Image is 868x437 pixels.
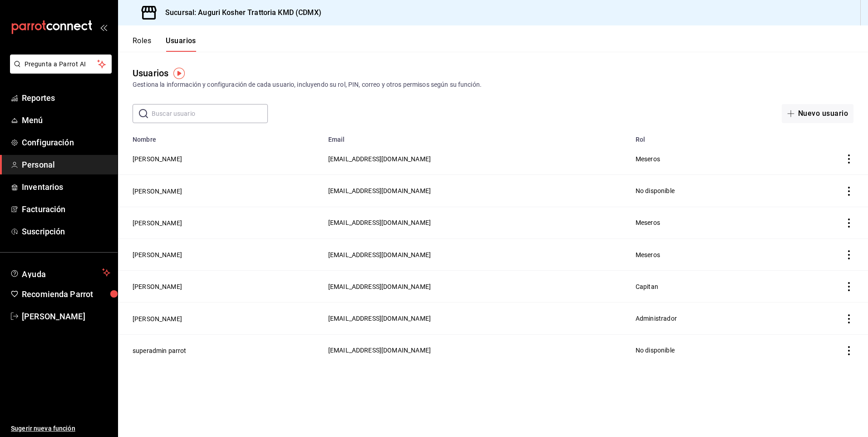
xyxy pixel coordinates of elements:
[6,66,112,75] a: Pregunta a Parrot AI
[630,334,779,366] td: No disponible
[636,315,677,322] span: Administrador
[133,80,853,89] div: Gestiona la información y configuración de cada usuario, incluyendo su rol, PIN, correo y otros p...
[323,130,630,143] th: Email
[133,66,168,80] div: Usuarios
[844,346,853,355] button: actions
[133,154,182,164] button: [PERSON_NAME]
[22,159,110,171] span: Personal
[630,175,779,207] td: No disponible
[328,187,431,194] span: [EMAIL_ADDRESS][DOMAIN_NAME]
[133,36,151,52] button: Roles
[636,219,660,226] span: Meseros
[11,424,110,433] span: Sugerir nueva función
[328,283,431,290] span: [EMAIL_ADDRESS][DOMAIN_NAME]
[22,267,99,278] span: Ayuda
[100,24,107,31] button: open_drawer_menu
[844,154,853,164] button: actions
[133,282,182,291] button: [PERSON_NAME]
[133,314,182,323] button: [PERSON_NAME]
[630,130,779,143] th: Rol
[22,203,110,215] span: Facturación
[133,36,196,52] div: navigation tabs
[22,288,110,300] span: Recomienda Parrot
[10,55,112,74] button: Pregunta a Parrot AI
[782,104,853,123] button: Nuevo usuario
[22,114,110,126] span: Menú
[844,187,853,196] button: actions
[844,282,853,291] button: actions
[636,251,660,258] span: Meseros
[166,36,196,52] button: Usuarios
[152,104,268,123] input: Buscar usuario
[844,314,853,323] button: actions
[328,219,431,226] span: [EMAIL_ADDRESS][DOMAIN_NAME]
[22,92,110,104] span: Reportes
[133,218,182,228] button: [PERSON_NAME]
[328,347,431,354] span: [EMAIL_ADDRESS][DOMAIN_NAME]
[636,283,658,290] span: Capitan
[22,181,110,193] span: Inventarios
[844,250,853,259] button: actions
[22,225,110,238] span: Suscripción
[133,187,182,196] button: [PERSON_NAME]
[328,251,431,258] span: [EMAIL_ADDRESS][DOMAIN_NAME]
[25,60,98,69] span: Pregunta a Parrot AI
[133,250,182,259] button: [PERSON_NAME]
[173,68,185,79] img: Tooltip marker
[328,155,431,163] span: [EMAIL_ADDRESS][DOMAIN_NAME]
[636,155,660,163] span: Meseros
[133,346,187,355] button: superadmin parrot
[328,315,431,322] span: [EMAIL_ADDRESS][DOMAIN_NAME]
[844,218,853,228] button: actions
[22,310,110,323] span: [PERSON_NAME]
[158,7,321,18] h3: Sucursal: Auguri Kosher Trattoria KMD (CDMX)
[22,136,110,149] span: Configuración
[118,130,323,143] th: Nombre
[118,130,868,366] table: employeesTable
